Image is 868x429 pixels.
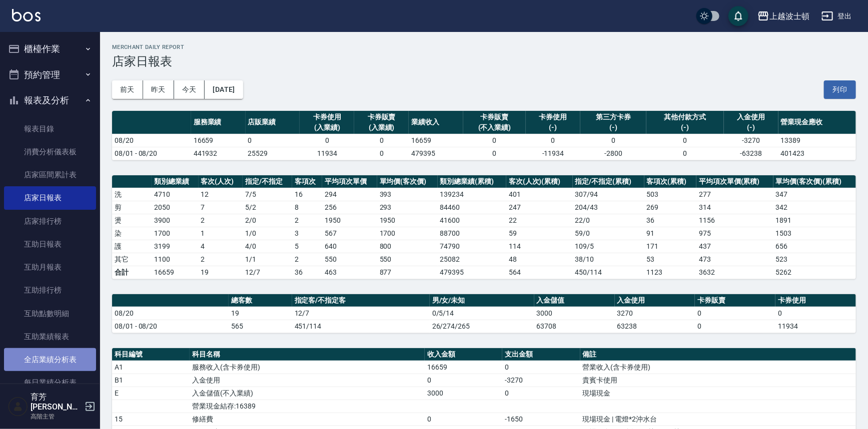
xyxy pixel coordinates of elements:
div: 卡券使用 [528,112,578,122]
td: 11934 [775,320,856,333]
td: 84460 [438,201,506,214]
td: 0 [300,134,354,147]
td: 567 [322,227,377,240]
td: 22 / 0 [573,214,644,227]
td: 12/7 [243,266,292,279]
td: 523 [773,253,856,266]
td: 1123 [644,266,697,279]
td: 656 [773,240,856,253]
div: (-) [726,122,776,133]
h2: Merchant Daily Report [112,44,856,50]
td: 1100 [152,253,198,266]
td: 0 [463,134,526,147]
td: -3270 [724,134,778,147]
th: 單均價(客次價)(累積) [773,175,856,188]
td: 307 / 94 [573,188,644,201]
th: 總客數 [229,294,292,307]
td: 3199 [152,240,198,253]
th: 客項次(累積) [644,175,697,188]
td: 0 [646,147,724,160]
a: 互助日報表 [4,233,96,256]
td: -3270 [502,374,580,387]
button: 上越波士頓 [753,6,813,26]
td: 0 [425,413,502,426]
td: 19 [199,266,243,279]
td: 401 [506,188,573,201]
td: 1950 [322,214,377,227]
th: 指定客/不指定客 [292,294,430,307]
td: 4 [199,240,243,253]
td: 441932 [191,147,246,160]
td: 5 / 2 [243,201,292,214]
td: 41600 [438,214,506,227]
div: 其他付款方式 [649,112,721,122]
td: 合計 [112,266,152,279]
td: 3 [292,227,323,240]
td: 7 [199,201,243,214]
td: 63708 [534,320,615,333]
td: 48 [506,253,573,266]
td: 393 [377,188,438,201]
td: 25529 [246,147,300,160]
td: 479395 [409,147,463,160]
th: 類別總業績 [152,175,198,188]
img: Logo [12,9,41,21]
td: 0 [246,134,300,147]
td: 204 / 43 [573,201,644,214]
td: 63238 [615,320,695,333]
button: 列印 [824,80,856,99]
div: (入業績) [302,122,352,133]
td: 3632 [696,266,773,279]
td: E [112,387,190,400]
th: 入金儲值 [534,294,615,307]
th: 店販業績 [246,111,300,134]
td: 59 / 0 [573,227,644,240]
td: 0 [502,387,580,400]
td: 479395 [438,266,506,279]
a: 店家日報表 [4,186,96,209]
a: 互助業績報表 [4,325,96,348]
td: 53 [644,253,697,266]
td: 08/20 [112,307,229,320]
td: 護 [112,240,152,253]
td: 2 [292,214,323,227]
td: 16659 [191,134,246,147]
div: (-) [583,122,644,133]
td: 91 [644,227,697,240]
td: 2050 [152,201,198,214]
td: 0 [646,134,724,147]
td: 314 [696,201,773,214]
div: 入金使用 [726,112,776,122]
td: 401423 [778,147,856,160]
td: 08/01 - 08/20 [112,147,191,160]
td: -1650 [502,413,580,426]
th: 卡券使用 [775,294,856,307]
td: 修繕費 [190,413,425,426]
td: 1700 [152,227,198,240]
th: 平均項次單價 [322,175,377,188]
td: 59 [506,227,573,240]
td: 550 [322,253,377,266]
td: 3000 [425,387,502,400]
td: -63238 [724,147,778,160]
td: 463 [322,266,377,279]
th: 科目編號 [112,348,190,361]
a: 店家區間累計表 [4,163,96,186]
td: 247 [506,201,573,214]
th: 卡券販賣 [695,294,775,307]
a: 店家排行榜 [4,210,96,233]
img: Person [8,397,28,417]
div: (-) [528,122,578,133]
th: 客次(人次) [199,175,243,188]
td: 800 [377,240,438,253]
td: 其它 [112,253,152,266]
td: 114 [506,240,573,253]
td: 0 [526,134,580,147]
button: 櫃檯作業 [4,36,96,62]
td: 剪 [112,201,152,214]
td: 1 / 0 [243,227,292,240]
td: 13389 [778,134,856,147]
td: 5 [292,240,323,253]
table: a dense table [112,175,856,279]
td: 染 [112,227,152,240]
